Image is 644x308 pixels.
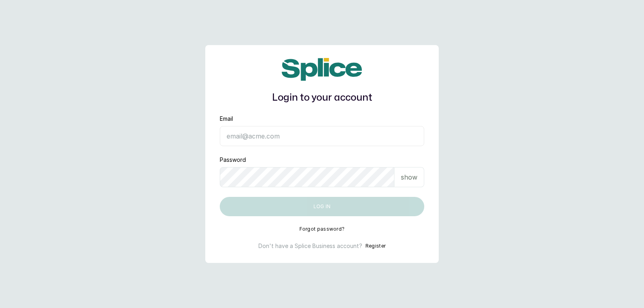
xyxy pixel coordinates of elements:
[258,242,362,250] p: Don't have a Splice Business account?
[365,242,386,250] button: Register
[220,91,424,105] h1: Login to your account
[220,115,233,123] label: Email
[220,197,424,216] button: Log in
[220,156,246,164] label: Password
[401,172,417,182] p: show
[220,126,424,146] input: email@acme.com
[299,226,345,232] button: Forgot password?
